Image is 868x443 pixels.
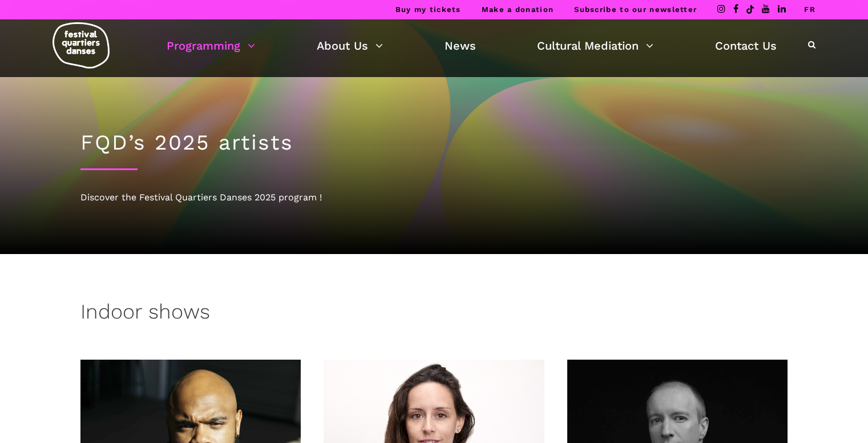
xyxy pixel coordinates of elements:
[80,130,788,155] h1: FQD’s 2025 artists
[317,36,383,55] a: About Us
[395,5,461,14] a: Buy my tickets
[574,5,697,14] a: Subscribe to our newsletter
[537,36,653,55] a: Cultural Mediation
[53,22,110,69] img: logo-fqd-med
[80,300,210,328] h3: Indoor shows
[167,36,255,55] a: Programming
[80,190,788,205] div: Discover the Festival Quartiers Danses 2025 program !
[445,36,476,55] a: News
[482,5,554,14] a: Make a donation
[804,5,815,14] a: FR
[715,36,777,55] a: Contact Us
